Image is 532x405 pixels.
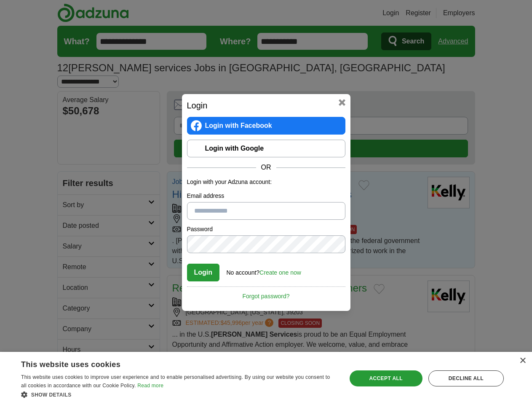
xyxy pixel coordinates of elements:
button: Login [187,264,220,281]
a: Forgot password? [187,286,345,301]
label: Password [187,225,345,234]
div: Decline all [428,370,504,386]
span: Show details [31,392,72,398]
div: No account? [227,263,301,277]
div: Show details [21,390,337,399]
span: This website uses cookies to improve user experience and to enable personalised advertising. By u... [21,374,330,389]
div: Accept all [350,370,422,386]
a: Create one now [259,269,301,276]
div: Close [519,358,526,364]
h2: Login [187,99,345,112]
div: This website uses cookies [21,357,315,370]
a: Login with Google [187,140,345,157]
label: Email address [187,192,345,200]
span: OR [256,162,276,173]
a: Read more, opens a new window [137,383,163,389]
a: Login with Facebook [187,117,345,135]
p: Login with your Adzuna account: [187,178,345,186]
